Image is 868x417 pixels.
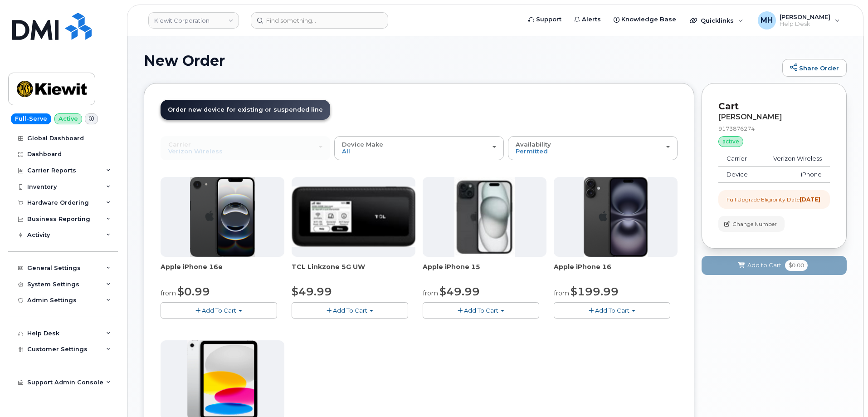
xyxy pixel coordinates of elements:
span: Device Make [342,141,383,148]
span: $0.00 [785,260,808,271]
span: Change Number [732,220,777,228]
span: Add To Cart [464,307,498,314]
img: iphone16e.png [190,177,255,257]
div: [PERSON_NAME] [718,113,830,121]
div: TCL Linkzone 5G UW [292,262,415,280]
span: $49.99 [439,285,480,298]
p: Cart [718,100,830,113]
span: Availability [516,141,551,148]
button: Add To Cart [161,302,277,318]
span: Permitted [516,147,548,155]
div: active [718,136,743,147]
small: from [554,289,569,297]
small: from [161,289,176,297]
span: Add To Cart [333,307,367,314]
td: iPhone [759,167,830,183]
span: Add To Cart [202,307,236,314]
div: 9173876274 [718,125,830,132]
td: Verizon Wireless [759,151,830,167]
h1: New Order [144,53,778,69]
span: Add to Cart [747,261,781,270]
span: $49.99 [292,285,332,298]
button: Add To Cart [423,302,539,318]
iframe: Messenger Launcher [829,378,861,410]
img: iphone_16_plus.png [584,177,648,257]
span: $0.99 [177,285,210,298]
button: Change Number [718,216,785,232]
td: Carrier [718,151,759,167]
button: Availability Permitted [508,136,678,160]
span: Add To Cart [595,307,629,314]
div: Apple iPhone 15 [423,262,546,280]
div: Apple iPhone 16 [554,262,678,280]
strong: [DATE] [800,196,820,203]
button: Add to Cart $0.00 [702,256,847,275]
span: $199.99 [571,285,619,298]
button: Add To Cart [292,302,408,318]
small: from [423,289,438,297]
a: Share Order [782,59,847,77]
img: iphone15.jpg [454,177,515,257]
span: All [342,147,350,155]
div: Full Upgrade Eligibility Date [727,196,820,203]
div: Apple iPhone 16e [161,262,284,280]
td: Device [718,167,759,183]
button: Device Make All [334,136,504,160]
span: Order new device for existing or suspended line [168,106,323,113]
img: linkzone5g.png [292,186,415,246]
button: Add To Cart [554,302,670,318]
